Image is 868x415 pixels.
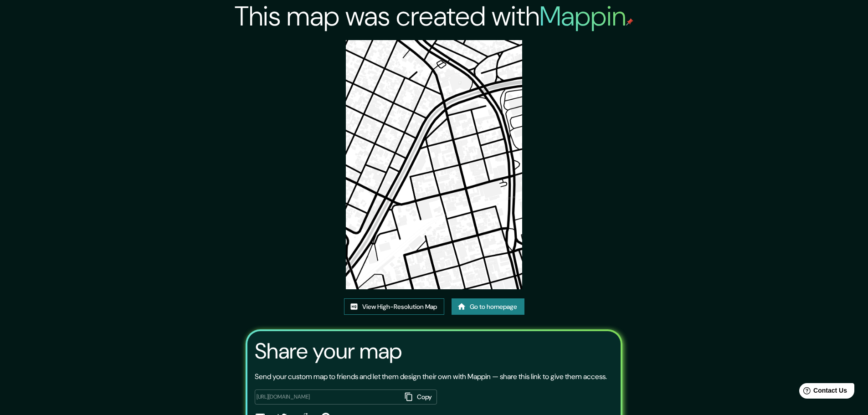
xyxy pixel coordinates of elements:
[255,371,607,382] p: Send your custom map to friends and let them design their own with Mappin — share this link to gi...
[452,298,524,315] a: Go to homepage
[346,40,522,289] img: created-map
[626,18,633,26] img: mappin-pin
[255,338,402,364] h3: Share your map
[401,389,437,405] button: Copy
[787,379,858,405] iframe: Help widget launcher
[344,298,444,315] a: View High-Resolution Map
